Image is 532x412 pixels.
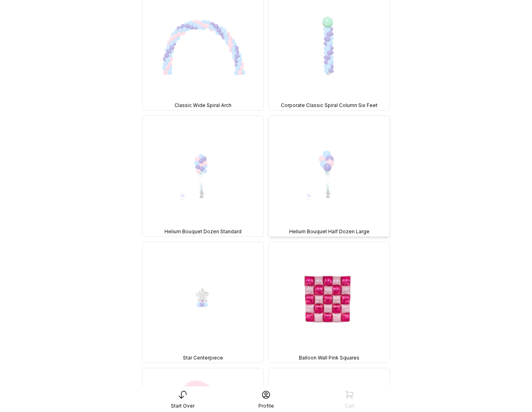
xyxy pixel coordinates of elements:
img: Add-ons, 3 Colors, Helium Bouquet Half Dozen Large [269,116,390,236]
img: Add-ons, 3 Colors, Star Centerpiece [142,242,263,363]
div: Start Over [171,403,195,409]
span: Helium Bouquet Half Dozen Large [289,228,370,235]
img: Add-ons, 3 Sizes, Balloon Wall Pink Squares [269,242,390,363]
img: Add-ons, 3 Colors, Helium Bouquet Dozen Standard [142,116,263,236]
span: Star Centerpiece [183,355,223,361]
span: Classic Wide Spiral Arch [175,102,231,109]
span: Corporate Classic Spiral Column Six Feet [281,102,378,109]
span: Balloon Wall Pink Squares [299,355,359,361]
span: Helium Bouquet Dozen Standard [164,228,242,235]
div: Profile [258,403,274,409]
div: Cart [345,403,354,409]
